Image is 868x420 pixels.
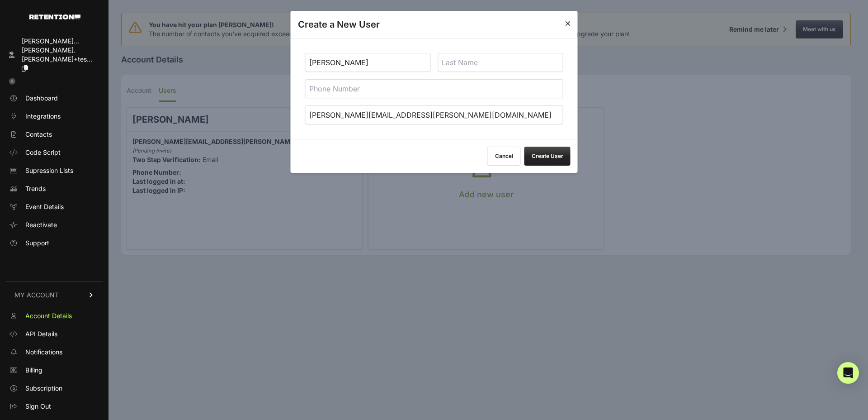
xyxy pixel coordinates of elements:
span: Billing [25,366,42,375]
span: Support [25,239,49,248]
a: Supression Lists [5,163,103,178]
span: Contacts [25,130,52,139]
span: Notifications [25,348,62,357]
input: Phone Number [305,79,563,98]
a: Integrations [5,109,103,124]
span: Subscription [25,384,62,393]
a: [PERSON_NAME]... [PERSON_NAME].[PERSON_NAME]+tes... [5,34,103,76]
a: Subscription [5,381,103,396]
input: Email Address [305,105,563,124]
a: Event Details [5,200,103,214]
a: Contacts [5,127,103,142]
a: Trends [5,181,103,196]
span: Trends [25,184,46,193]
span: MY ACCOUNT [14,291,59,300]
a: Sign Out [5,399,103,414]
span: Account Details [25,311,72,320]
a: Support [5,236,103,250]
span: Dashboard [25,94,58,103]
a: Code Script [5,145,103,160]
span: Event Details [25,202,64,211]
a: Dashboard [5,91,103,105]
img: Retention.com [29,14,80,19]
span: [PERSON_NAME].[PERSON_NAME]+tes... [22,46,92,63]
button: Cancel [487,147,521,166]
input: First Name [305,53,431,72]
a: MY ACCOUNT [5,281,103,309]
input: Last Name [438,53,563,72]
a: Billing [5,363,103,377]
h3: Create a New User [298,18,380,31]
span: API Details [25,329,57,339]
span: Reactivate [25,220,57,229]
span: Supression Lists [25,166,73,175]
a: Reactivate [5,218,103,232]
span: Sign Out [25,402,51,411]
span: Code Script [25,148,61,157]
a: Account Details [5,309,103,323]
button: Create User [524,147,571,166]
div: Open Intercom Messenger [837,362,859,384]
span: Integrations [25,112,61,121]
a: Notifications [5,345,103,359]
a: API Details [5,327,103,341]
div: [PERSON_NAME]... [22,37,99,46]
